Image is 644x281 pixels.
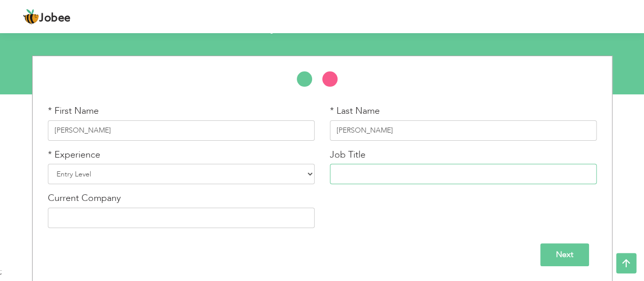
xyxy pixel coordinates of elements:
label: * First Name [48,105,99,118]
label: Current Company [48,192,121,205]
label: Job Title [330,148,366,162]
input: Next [540,243,589,266]
label: * Experience [48,148,100,162]
img: jobee.io [23,9,39,25]
label: * Last Name [330,105,380,118]
h2: Step 1: The basics [88,9,556,35]
span: Jobee [39,13,71,24]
